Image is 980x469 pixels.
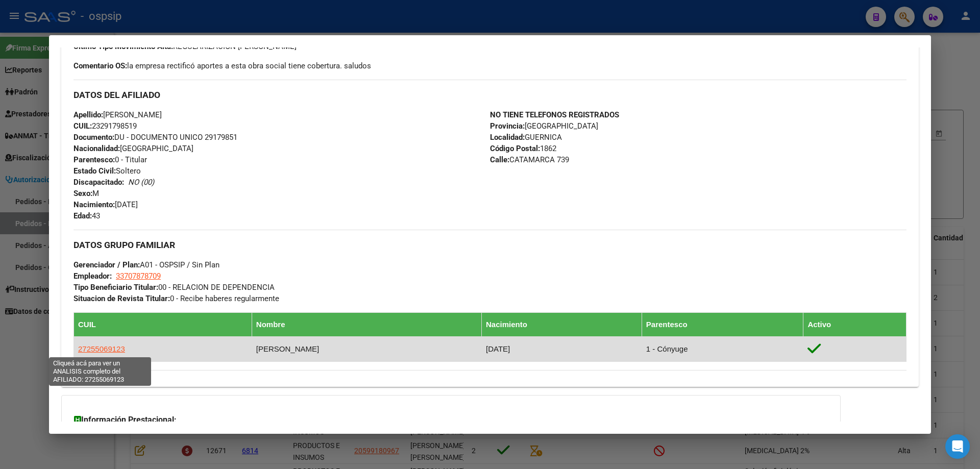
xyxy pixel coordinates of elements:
[73,61,127,70] strong: Comentario OS:
[73,144,120,153] strong: Nacionalidad:
[73,110,103,119] strong: Apellido:
[482,337,642,362] td: [DATE]
[73,89,906,101] h3: DATOS DEL AFILIADO
[252,337,481,362] td: [PERSON_NAME]
[490,133,562,142] span: GUERNICA
[73,121,137,131] span: 23291798519
[73,283,158,292] strong: Tipo Beneficiario Titular:
[73,133,114,142] strong: Documento:
[252,313,481,337] th: Nombre
[73,133,237,142] span: DU - DOCUMENTO UNICO 29179851
[74,414,828,426] h3: Información Prestacional:
[73,211,92,220] strong: Edad:
[490,133,525,142] strong: Localidad:
[73,200,115,209] strong: Nacimiento:
[490,155,569,164] span: CATAMARCA 739
[73,166,141,176] span: Soltero
[73,155,147,164] span: 0 - Titular
[73,60,371,71] span: la empresa rectificó aportes a esta obra social tiene cobertura. saludos
[78,344,125,353] span: 27255069123
[490,155,509,164] strong: Calle:
[73,200,138,209] span: [DATE]
[73,178,124,187] strong: Discapacitado:
[74,313,252,337] th: CUIL
[482,313,642,337] th: Nacimiento
[803,313,906,337] th: Activo
[73,260,219,269] span: A01 - OSPSIP / Sin Plan
[490,144,540,153] strong: Código Postal:
[128,178,154,187] i: NO (00)
[73,211,100,220] span: 43
[945,434,970,459] div: Open Intercom Messenger
[490,144,556,153] span: 1862
[73,294,170,303] strong: Situacion de Revista Titular:
[73,155,115,164] strong: Parentesco:
[116,271,161,281] span: 33707878709
[73,110,162,119] span: [PERSON_NAME]
[490,121,525,131] strong: Provincia:
[642,337,803,362] td: 1 - Cónyuge
[73,166,116,176] strong: Estado Civil:
[73,239,906,251] h3: DATOS GRUPO FAMILIAR
[490,110,619,119] strong: NO TIENE TELEFONOS REGISTRADOS
[73,271,112,281] strong: Empleador:
[490,121,598,131] span: [GEOGRAPHIC_DATA]
[73,144,193,153] span: [GEOGRAPHIC_DATA]
[73,260,140,269] strong: Gerenciador / Plan:
[642,313,803,337] th: Parentesco
[73,283,275,292] span: 00 - RELACION DE DEPENDENCIA
[73,294,279,303] span: 0 - Recibe haberes regularmente
[73,121,92,131] strong: CUIL:
[73,189,99,198] span: M
[73,189,92,198] strong: Sexo:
